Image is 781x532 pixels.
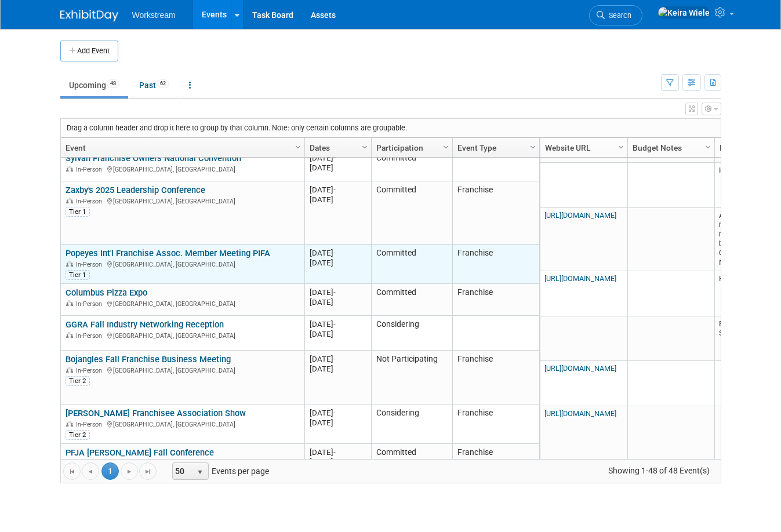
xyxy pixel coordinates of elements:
div: Tier 1 [66,270,90,279]
span: Showing 1-48 of 48 Event(s) [597,462,720,479]
div: [DATE] [310,447,366,457]
img: In-Person Event [66,166,73,172]
img: Keira Wiele [658,6,710,19]
div: [GEOGRAPHIC_DATA], [GEOGRAPHIC_DATA] [66,196,299,206]
a: PFJA [PERSON_NAME] Fall Conference [66,447,214,458]
a: Event [66,138,297,158]
a: [URL][DOMAIN_NAME] [544,364,616,373]
a: Go to the previous page [82,462,99,480]
div: [DATE] [310,364,366,374]
img: In-Person Event [66,421,73,427]
span: In-Person [76,261,106,268]
div: [DATE] [310,287,366,297]
a: Sylvan Franchise Owners National Convention [66,153,241,163]
td: Considering [371,316,452,351]
span: Events per page [157,462,281,480]
div: [DATE] [310,354,366,364]
div: [DATE] [310,153,366,163]
div: [DATE] [310,408,366,418]
div: Drag a column header and drop it here to group by that column. Note: only certain columns are gro... [61,119,721,137]
span: - [333,154,336,162]
div: [GEOGRAPHIC_DATA], [GEOGRAPHIC_DATA] [66,259,299,269]
img: In-Person Event [66,367,73,373]
td: Not Participating [371,351,452,405]
span: - [333,288,336,297]
a: Column Settings [358,138,371,155]
div: [DATE] [310,329,366,339]
div: [GEOGRAPHIC_DATA], [GEOGRAPHIC_DATA] [66,365,299,375]
div: [GEOGRAPHIC_DATA], [GEOGRAPHIC_DATA] [66,419,299,429]
span: Column Settings [441,143,451,152]
div: Tier 2 [66,376,90,385]
div: [DATE] [310,185,366,195]
a: Participation [376,138,445,158]
a: Columbus Pizza Expo [66,287,147,298]
a: Past62 [130,74,178,96]
a: [URL][DOMAIN_NAME] [544,409,616,418]
span: In-Person [76,421,106,428]
span: - [333,320,336,329]
span: In-Person [76,198,106,205]
img: ExhibitDay [60,10,118,21]
a: Event Type [457,138,532,158]
span: In-Person [76,332,106,340]
img: In-Person Event [66,332,73,338]
div: [DATE] [310,319,366,329]
span: Column Settings [703,143,713,152]
span: Go to the last page [143,467,152,476]
a: Column Settings [702,138,714,155]
a: Column Settings [439,138,452,155]
div: [GEOGRAPHIC_DATA], [GEOGRAPHIC_DATA] [66,164,299,174]
a: GGRA Fall Industry Networking Reception [66,319,224,330]
a: Go to the next page [121,462,138,480]
a: Column Settings [526,138,539,155]
a: Budget Notes [633,138,707,158]
div: [DATE] [310,195,366,205]
a: Go to the first page [63,462,81,480]
a: [URL][DOMAIN_NAME] [544,211,616,220]
td: Committed [371,181,452,245]
span: Column Settings [360,143,369,152]
div: [DATE] [310,297,366,307]
img: In-Person Event [66,261,73,267]
span: select [195,468,205,477]
td: Considering [371,405,452,444]
a: Website URL [545,138,620,158]
a: Dates [310,138,364,158]
div: [GEOGRAPHIC_DATA], [GEOGRAPHIC_DATA] [66,330,299,340]
span: Column Settings [293,143,303,152]
div: Tier 1 [66,207,90,216]
td: Committed [371,245,452,284]
td: Committed [371,444,452,483]
div: Tier 2 [66,430,90,439]
span: Go to the first page [67,467,77,476]
span: - [333,249,336,257]
a: Bojangles Fall Franchise Business Meeting [66,354,231,365]
span: 62 [157,79,169,88]
div: [DATE] [310,258,366,268]
a: Column Settings [615,138,627,155]
span: Column Settings [528,143,537,152]
td: Franchise [452,181,539,245]
span: 50 [173,463,192,479]
span: - [333,185,336,194]
a: Popeyes Int'l Franchise Assoc. Member Meeting PIFA [66,248,270,258]
a: Zaxby's 2025 Leadership Conference [66,185,205,195]
td: Franchise [452,444,539,483]
div: [DATE] [310,163,366,173]
span: 1 [101,462,119,480]
div: Scottsdale, [GEOGRAPHIC_DATA] [66,458,299,468]
td: Franchise [452,245,539,284]
img: In-Person Event [66,198,73,203]
div: [DATE] [310,418,366,428]
a: [URL][DOMAIN_NAME] [544,274,616,283]
span: In-Person [76,166,106,173]
div: [DATE] [310,248,366,258]
button: Add Event [60,41,118,61]
td: Committed [371,150,452,181]
div: [GEOGRAPHIC_DATA], [GEOGRAPHIC_DATA] [66,298,299,308]
a: [PERSON_NAME] Franchisee Association Show [66,408,246,418]
span: Column Settings [616,143,626,152]
span: - [333,355,336,363]
a: Upcoming48 [60,74,128,96]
